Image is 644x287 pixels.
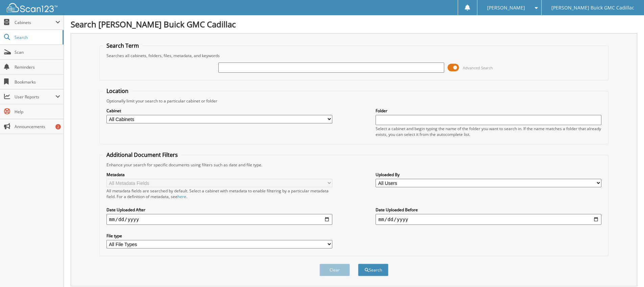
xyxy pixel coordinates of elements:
[376,108,601,114] label: Folder
[319,264,350,276] button: Clear
[15,94,55,100] span: User Reports
[103,42,142,49] legend: Search Term
[71,19,637,30] h1: Search [PERSON_NAME] Buick GMC Cadillac
[103,98,605,104] div: Optionally limit your search to a particular cabinet or folder
[15,109,60,115] span: Help
[15,124,60,129] span: Announcements
[106,108,332,114] label: Cabinet
[15,64,60,70] span: Reminders
[15,79,60,85] span: Bookmarks
[103,162,605,168] div: Enhance your search for specific documents using filters such as date and file type.
[103,151,181,159] legend: Additional Document Filters
[106,214,332,225] input: start
[15,20,55,25] span: Cabinets
[106,233,332,239] label: File type
[376,126,601,137] div: Select a cabinet and begin typing the name of the folder you want to search in. If the name match...
[376,214,601,225] input: end
[358,264,388,276] button: Search
[463,65,493,70] span: Advanced Search
[376,172,601,177] label: Uploaded By
[103,87,132,95] legend: Location
[106,188,332,199] div: All metadata fields are searched by default. Select a cabinet with metadata to enable filtering b...
[376,207,601,213] label: Date Uploaded Before
[487,6,525,10] span: [PERSON_NAME]
[15,49,60,55] span: Scan
[103,53,605,58] div: Searches all cabinets, folders, files, metadata, and keywords
[177,194,186,199] a: here
[55,124,61,129] div: 2
[7,3,57,12] img: scan123-logo-white.svg
[15,34,59,40] span: Search
[106,207,332,213] label: Date Uploaded After
[551,6,634,10] span: [PERSON_NAME] Buick GMC Cadillac
[106,172,332,177] label: Metadata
